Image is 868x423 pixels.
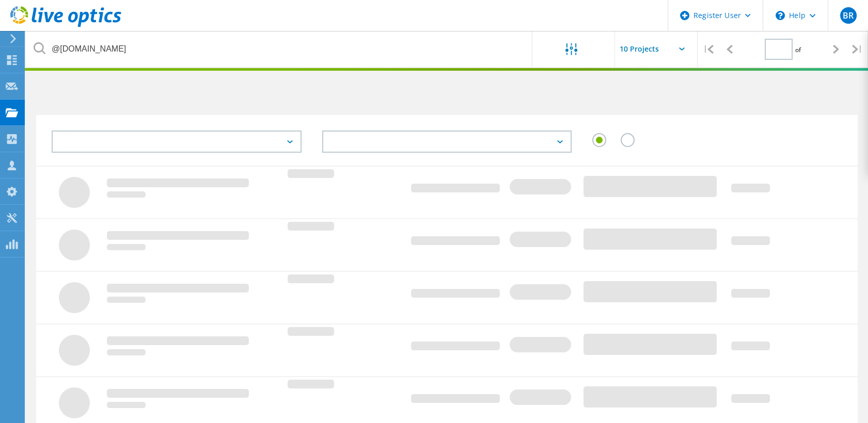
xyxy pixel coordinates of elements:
[26,31,533,67] input: undefined
[776,11,785,20] svg: \n
[10,22,121,29] a: Live Optics Dashboard
[843,11,854,20] span: BR
[698,31,719,68] div: |
[847,31,868,68] div: |
[795,45,801,54] span: of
